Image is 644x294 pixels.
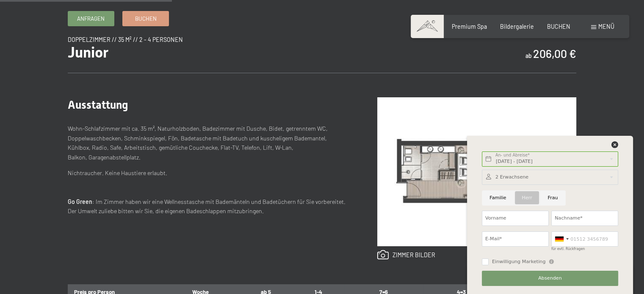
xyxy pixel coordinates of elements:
[377,97,576,246] img: Junior
[533,47,576,60] b: 206,00 €
[68,44,108,61] span: Junior
[551,231,618,247] input: 01512 3456789
[482,271,618,286] button: Absenden
[68,197,348,216] p: : Im Zimmer haben wir eine Wellnesstasche mit Bademänteln und Badetüchern für Sie vorbereitet. De...
[538,275,562,282] span: Absenden
[135,15,157,22] span: Buchen
[500,23,534,30] a: Bildergalerie
[452,23,487,30] a: Premium Spa
[547,23,570,30] a: BUCHEN
[552,232,571,246] div: Germany (Deutschland): +49
[77,15,105,22] span: Anfragen
[492,258,546,265] span: Einwilligung Marketing
[123,11,169,25] a: Buchen
[68,168,348,178] p: Nichtraucher. Keine Haustiere erlaubt.
[68,99,128,111] span: Ausstattung
[598,23,614,30] span: Menü
[68,124,348,162] p: Wohn-Schlafzimmer mit ca. 35 m², Naturholzboden, Badezimmer mit Dusche, Bidet, getrenntem WC, Dop...
[68,36,183,43] span: Doppelzimmer // 35 m² // 2 - 4 Personen
[68,198,92,205] strong: Go Green
[551,247,585,251] label: für evtl. Rückfragen
[525,52,532,59] span: ab
[68,11,114,25] a: Anfragen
